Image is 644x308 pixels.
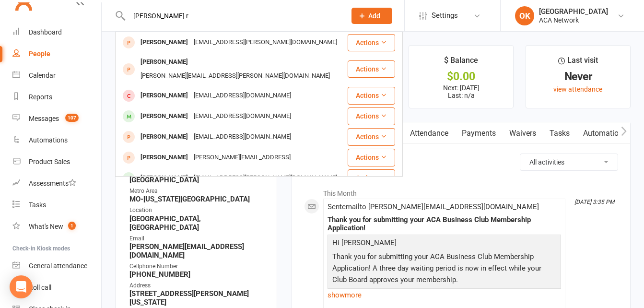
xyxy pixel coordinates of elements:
div: Dashboard [29,28,62,36]
a: Waivers [503,122,543,144]
a: What's New1 [12,216,101,237]
a: Reports [12,86,101,108]
span: Sent email to [PERSON_NAME][EMAIL_ADDRESS][DOMAIN_NAME] [328,202,539,211]
span: Settings [432,5,458,26]
div: [PERSON_NAME][EMAIL_ADDRESS][PERSON_NAME][DOMAIN_NAME] [138,69,333,83]
div: $ Balance [444,54,478,71]
strong: MO-[US_STATE][GEOGRAPHIC_DATA] [129,195,264,203]
div: [EMAIL_ADDRESS][PERSON_NAME][DOMAIN_NAME] [191,36,340,49]
div: People [29,50,50,58]
li: This Month [304,183,618,199]
a: Calendar [12,65,101,86]
div: Reports [29,93,52,101]
strong: [PHONE_NUMBER] [129,270,264,279]
div: Last visit [558,54,598,71]
div: Metro Area [129,187,264,196]
span: Add [368,12,380,20]
strong: [GEOGRAPHIC_DATA], [GEOGRAPHIC_DATA] [129,214,264,232]
div: [EMAIL_ADDRESS][DOMAIN_NAME] [191,89,294,103]
a: Payments [455,122,503,144]
div: OK [515,6,534,25]
div: General attendance [29,262,87,270]
a: view attendance [553,85,602,93]
button: Actions [348,87,395,104]
i: [DATE] 3:35 PM [574,199,614,205]
a: Tasks [543,122,576,144]
div: Never [535,71,621,82]
div: Thank you for submitting your ACA Business Club Membership Application! [328,216,561,232]
a: General attendance kiosk mode [12,255,101,277]
h3: Activity [304,154,618,168]
div: $0.00 [418,71,504,82]
div: Roll call [29,284,51,291]
div: [PERSON_NAME] [138,151,191,165]
button: Actions [348,149,395,166]
p: Thank you for submitting your ACA Business Club Membership Application! A three day waiting perio... [330,251,559,288]
div: [EMAIL_ADDRESS][DOMAIN_NAME] [191,109,294,123]
div: [PERSON_NAME][EMAIL_ADDRESS] [191,151,293,165]
div: Tasks [29,201,46,209]
a: Attendance [403,122,455,144]
a: Messages 107 [12,108,101,130]
div: Assessments [29,179,76,187]
div: [PERSON_NAME] [138,36,191,49]
div: Automations [29,136,68,144]
a: Dashboard [12,22,101,43]
strong: [STREET_ADDRESS][PERSON_NAME][US_STATE] [129,289,264,307]
a: People [12,43,101,65]
button: Add [351,8,392,24]
strong: [PERSON_NAME][EMAIL_ADDRESS][DOMAIN_NAME] [129,242,264,260]
a: show more [328,288,561,302]
div: What's New [29,223,63,230]
button: Actions [348,107,395,125]
button: Actions [348,169,395,187]
div: Calendar [29,71,56,79]
div: [PERSON_NAME] [138,171,191,185]
span: 1 [68,222,76,230]
div: Product Sales [29,158,70,166]
div: ACA Network [539,16,608,24]
div: [GEOGRAPHIC_DATA] [539,7,608,16]
div: [PERSON_NAME] [138,55,191,69]
strong: [GEOGRAPHIC_DATA] [129,176,264,184]
div: [PERSON_NAME] [138,130,191,144]
div: Address [129,281,264,290]
div: Messages [29,115,59,122]
div: Cellphone Number [129,262,264,271]
div: Open Intercom Messenger [10,275,33,298]
p: Hi [PERSON_NAME] [330,237,559,251]
a: Automations [12,130,101,151]
button: Actions [348,128,395,145]
div: [EMAIL_ADDRESS][PERSON_NAME][DOMAIN_NAME] [191,171,340,185]
a: Tasks [12,194,101,216]
button: Actions [348,60,395,78]
div: Email [129,234,264,243]
a: Roll call [12,277,101,298]
div: [EMAIL_ADDRESS][DOMAIN_NAME] [191,130,294,144]
span: 107 [65,114,79,122]
div: [PERSON_NAME] [138,89,191,103]
a: Product Sales [12,151,101,173]
a: Assessments [12,173,101,194]
button: Actions [348,34,395,51]
p: Next: [DATE] Last: n/a [418,84,504,99]
a: Automations [576,122,633,144]
input: Search... [126,9,339,23]
div: [PERSON_NAME] [138,109,191,123]
div: Location [129,206,264,215]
